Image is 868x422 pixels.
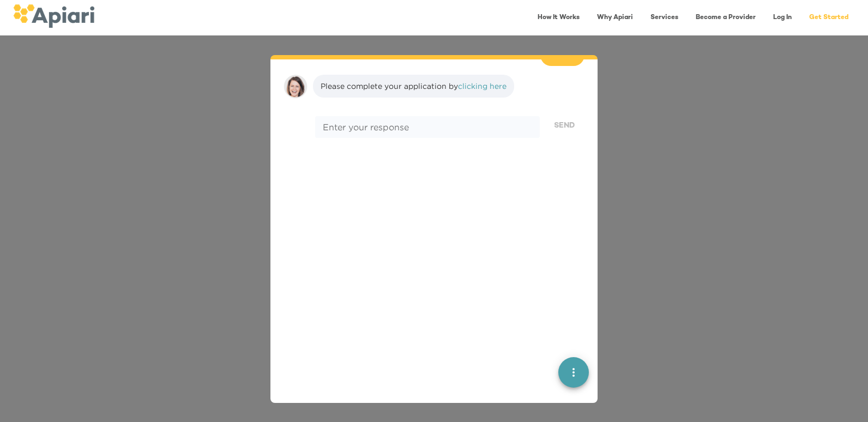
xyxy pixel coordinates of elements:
a: Become a Provider [689,7,762,29]
a: Get Started [803,7,855,29]
a: How It Works [531,7,586,29]
img: logo [13,4,94,28]
a: Log In [767,7,798,29]
a: Why Apiari [590,7,640,29]
a: clicking here [458,82,507,90]
button: quick menu [558,357,589,388]
a: Services [644,7,685,29]
div: Please complete your application by [321,81,507,92]
img: amy.37686e0395c82528988e.png [284,75,308,99]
